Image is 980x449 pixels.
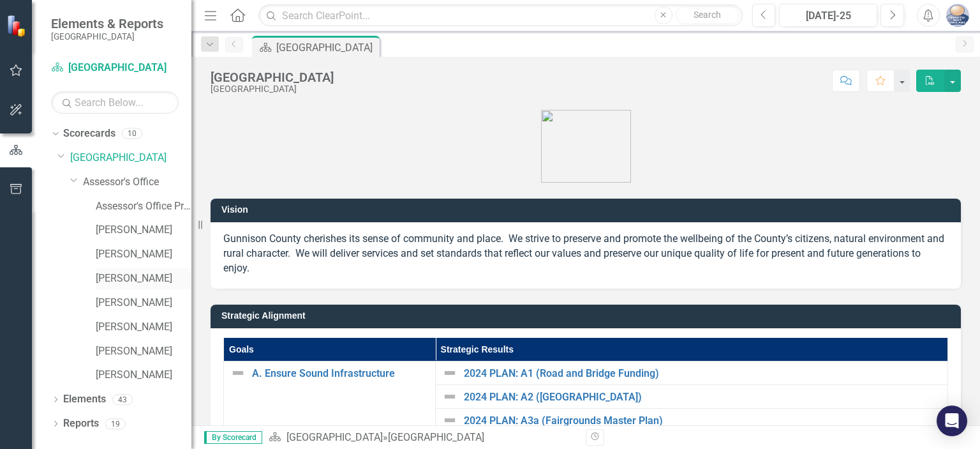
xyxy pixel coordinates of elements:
button: Search [676,6,739,24]
img: Not Defined [442,389,457,404]
img: Alexandra Cohen [946,4,969,27]
span: By Scorecard [204,431,262,444]
div: [DATE]-25 [783,8,873,24]
a: A. Ensure Sound Infrastructure [252,368,429,379]
input: Search Below... [51,91,179,114]
span: Search [694,10,721,20]
a: 2024 PLAN: A3a (Fairgrounds Master Plan) [464,415,941,427]
img: Not Defined [442,365,457,381]
a: [PERSON_NAME] [96,320,191,335]
a: Assessor's Office [83,175,191,190]
a: [GEOGRAPHIC_DATA] [51,61,179,75]
a: [PERSON_NAME] [96,223,191,238]
img: ClearPoint Strategy [6,15,29,37]
h3: Strategic Alignment [221,311,954,321]
span: Elements & Reports [51,16,163,31]
a: [PERSON_NAME] [96,247,191,262]
a: Reports [63,416,99,431]
img: Not Defined [230,365,246,381]
input: Search ClearPoint... [258,4,742,27]
div: [GEOGRAPHIC_DATA] [211,70,334,84]
div: Open Intercom Messenger [937,406,967,436]
a: Scorecards [63,126,115,141]
h3: Vision [221,205,954,215]
a: [PERSON_NAME] [96,368,191,383]
img: Not Defined [442,413,457,428]
a: [PERSON_NAME] [96,344,191,359]
a: 2024 PLAN: A2 ([GEOGRAPHIC_DATA]) [464,392,941,403]
small: [GEOGRAPHIC_DATA] [51,31,163,42]
div: 43 [112,394,133,405]
img: Gunnison%20Co%20Logo%20E-small.png [541,110,631,183]
div: 19 [105,418,126,429]
p: Gunnison County cherishes its sense of community and place. We strive to preserve and promote the... [223,232,948,276]
a: [GEOGRAPHIC_DATA] [70,151,191,165]
div: [GEOGRAPHIC_DATA] [276,40,376,56]
div: » [269,430,576,445]
a: Elements [63,392,106,407]
a: [PERSON_NAME] [96,271,191,286]
a: Assessor's Office Program [96,199,191,214]
div: [GEOGRAPHIC_DATA] [211,84,334,94]
a: [GEOGRAPHIC_DATA] [286,431,383,443]
a: 2024 PLAN: A1 (Road and Bridge Funding) [464,368,941,379]
button: [DATE]-25 [779,4,877,27]
a: [PERSON_NAME] [96,296,191,310]
div: 10 [122,128,142,139]
div: [GEOGRAPHIC_DATA] [388,431,484,443]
